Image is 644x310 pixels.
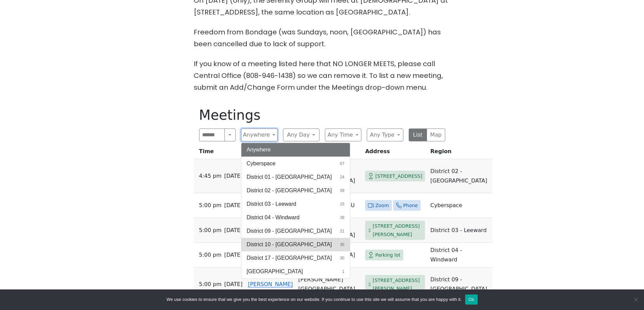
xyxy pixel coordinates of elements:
[241,184,350,197] button: District 02 - [GEOGRAPHIC_DATA]39 results
[375,172,422,180] span: [STREET_ADDRESS]
[409,129,427,141] button: List
[247,160,276,168] span: Cyberspace
[340,255,344,261] span: 30 results
[295,267,362,302] td: [PERSON_NAME][GEOGRAPHIC_DATA]
[342,269,344,275] span: 1 result
[224,171,242,181] span: [DATE]
[367,129,403,141] button: Any Type
[428,267,493,302] td: District 09 - [GEOGRAPHIC_DATA]
[340,161,344,167] span: 67 results
[199,171,222,181] span: 4:45 PM
[373,222,423,238] span: [STREET_ADDRESS][PERSON_NAME]
[428,159,493,193] td: District 02 - [GEOGRAPHIC_DATA]
[199,129,225,141] input: Search
[428,193,493,218] td: Cyberspace
[428,147,493,159] th: Region
[403,201,418,210] span: Phone
[248,272,293,297] a: (Physical) [PERSON_NAME] Sobriety
[199,201,222,210] span: 5:00 PM
[247,200,296,208] span: District 03 - Leeward
[241,143,350,157] button: Anywhere
[194,58,451,93] p: If you know of a meeting listed here that NO LONGER MEETS, please call Central Office (808-946-14...
[428,243,493,267] td: District 04 - Windward
[247,214,300,222] span: District 04 - Windward
[241,157,350,170] button: Cyberspace67 results
[199,280,222,289] span: 5:00 PM
[465,294,478,305] button: Ok
[247,267,303,276] span: [GEOGRAPHIC_DATA]
[362,147,428,159] th: Address
[194,147,245,159] th: Time
[224,129,235,141] button: Search
[340,242,344,248] span: 36 results
[241,224,350,238] button: District 09 - [GEOGRAPHIC_DATA]21 results
[166,296,461,303] span: We use cookies to ensure that we give you the best experience on our website. If you continue to ...
[224,226,242,235] span: [DATE]
[224,250,242,260] span: [DATE]
[241,197,350,211] button: District 03 - Leeward15 results
[340,201,344,207] span: 15 results
[632,296,639,303] span: No
[241,238,350,251] button: District 10 - [GEOGRAPHIC_DATA]36 results
[247,173,332,181] span: District 01 - [GEOGRAPHIC_DATA]
[283,129,319,141] button: Any Day
[375,201,389,210] span: Zoom
[340,174,344,180] span: 24 results
[373,276,423,293] span: [STREET_ADDRESS][PERSON_NAME]
[199,107,445,123] h1: Meetings
[199,250,222,260] span: 5:00 PM
[247,227,332,235] span: District 09 - [GEOGRAPHIC_DATA]
[199,226,222,235] span: 5:00 PM
[340,188,344,194] span: 39 results
[247,254,332,262] span: District 17 - [GEOGRAPHIC_DATA]
[325,129,361,141] button: Any Time
[247,241,332,249] span: District 10 - [GEOGRAPHIC_DATA]
[247,187,332,195] span: District 02 - [GEOGRAPHIC_DATA]
[241,129,278,141] button: Anywhere
[224,280,242,289] span: [DATE]
[241,170,350,184] button: District 01 - [GEOGRAPHIC_DATA]24 results
[194,26,451,50] p: Freedom from Bondage (was Sundays, noon, [GEOGRAPHIC_DATA]) has been cancelled due to lack of sup...
[340,228,344,234] span: 21 results
[340,215,344,221] span: 38 results
[375,251,400,259] span: Parking lot
[427,129,445,141] button: Map
[241,265,350,278] button: [GEOGRAPHIC_DATA]1 result
[224,201,242,210] span: [DATE]
[241,251,350,265] button: District 17 - [GEOGRAPHIC_DATA]30 results
[241,211,350,224] button: District 04 - Windward38 results
[428,218,493,243] td: District 03 - Leeward
[241,143,350,279] div: Anywhere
